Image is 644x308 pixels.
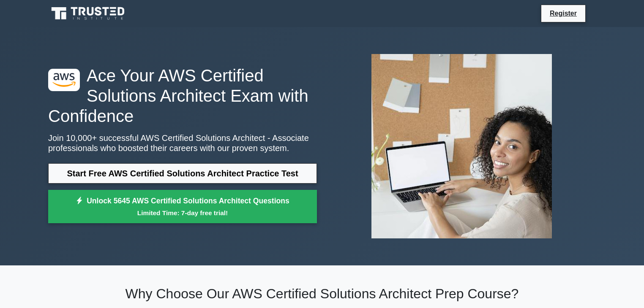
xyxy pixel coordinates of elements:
h1: Ace Your AWS Certified Solutions Architect Exam with Confidence [48,65,317,126]
h2: Why Choose Our AWS Certified Solutions Architect Prep Course? [48,286,596,302]
a: Start Free AWS Certified Solutions Architect Practice Test [48,163,317,184]
a: Unlock 5645 AWS Certified Solutions Architect QuestionsLimited Time: 7-day free trial! [48,190,317,224]
p: Join 10,000+ successful AWS Certified Solutions Architect - Associate professionals who boosted t... [48,133,317,153]
small: Limited Time: 7-day free trial! [59,208,306,218]
a: Register [545,8,582,19]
